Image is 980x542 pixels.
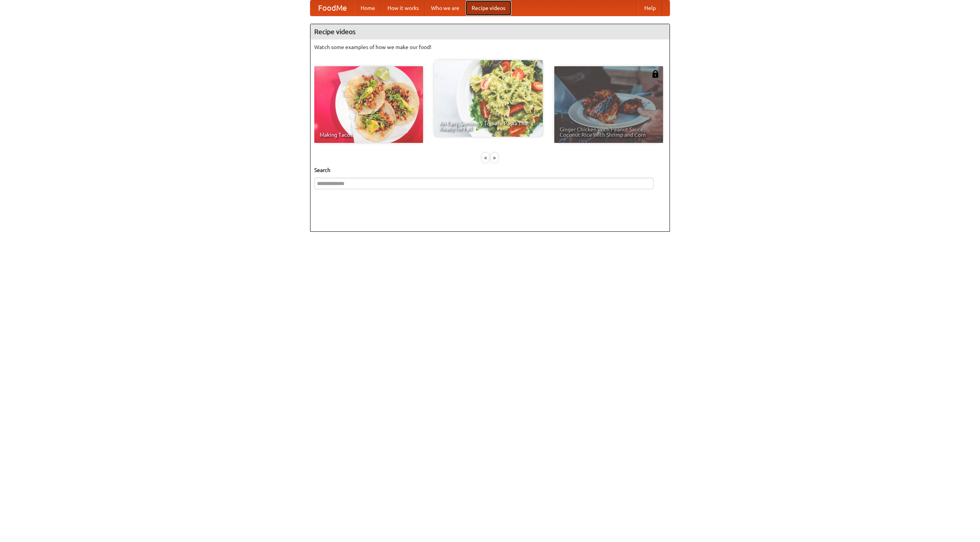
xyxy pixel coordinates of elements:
a: Help [638,0,662,16]
a: Who we are [425,0,465,16]
a: Making Tacos [314,66,423,143]
a: How it works [381,0,425,16]
img: 483408.png [652,70,659,78]
a: An Easy, Summery Tomato Pasta That's Ready for Fall [434,60,543,137]
h4: Recipe videos [310,24,670,39]
div: « [482,153,489,162]
span: Making Tacos [320,132,418,138]
a: Home [354,0,381,16]
span: An Easy, Summery Tomato Pasta That's Ready for Fall [439,121,537,131]
div: » [491,153,498,162]
h5: Search [314,166,666,174]
a: Recipe videos [465,0,511,16]
a: FoodMe [310,0,354,16]
p: Watch some examples of how we make our food! [314,43,666,51]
